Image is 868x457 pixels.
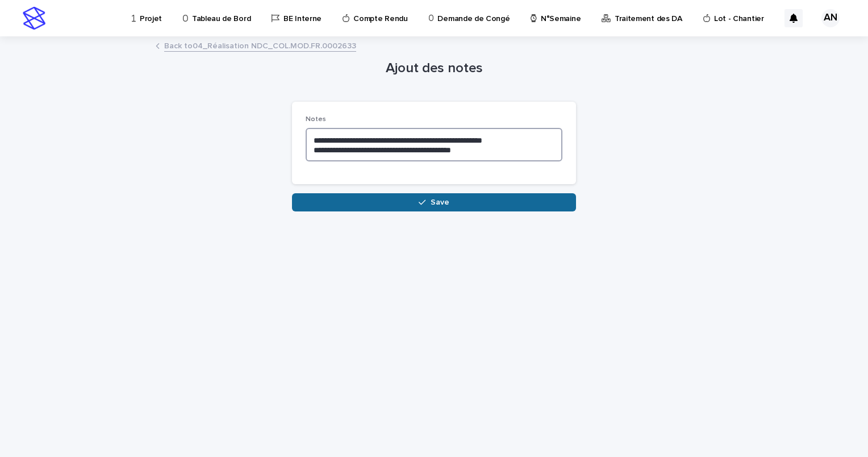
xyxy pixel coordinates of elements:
[431,198,449,206] span: Save
[292,193,576,211] button: Save
[821,9,840,27] div: AN
[306,116,326,123] span: Notes
[292,60,576,77] h1: Ajout des notes
[164,39,356,52] a: Back to04_Réalisation NDC_COL.MOD.FR.0002633
[23,7,45,30] img: stacker-logo-s-only.png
